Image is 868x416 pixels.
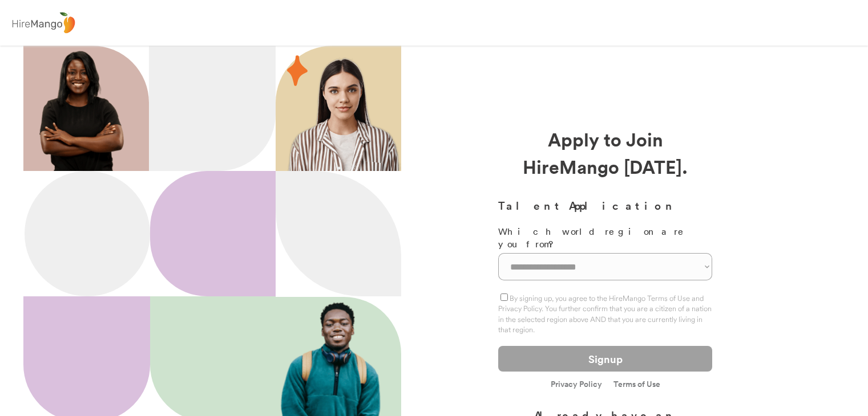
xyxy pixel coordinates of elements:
[551,380,602,390] a: Privacy Policy
[498,293,712,334] label: By signing up, you agree to the HireMango Terms of Use and Privacy Policy. You further confirm th...
[25,171,150,296] img: Ellipse%2012
[613,380,660,388] a: Terms of Use
[287,57,401,171] img: hispanic%20woman.png
[9,10,78,36] img: logo%20-%20hiremango%20gray.png
[498,197,712,214] h3: Talent Application
[498,225,712,251] div: Which world region are you from?
[287,55,308,86] img: 29
[26,46,137,171] img: 200x220.png
[498,125,712,180] div: Apply to Join HireMango [DATE].
[498,346,712,372] button: Signup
